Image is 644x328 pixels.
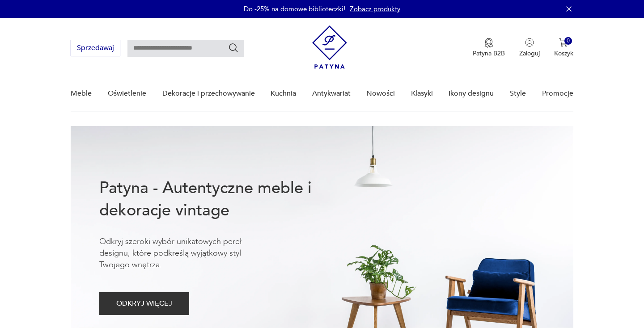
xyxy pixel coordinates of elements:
a: Style [510,76,526,111]
p: Patyna B2B [473,49,505,58]
a: Ikony designu [449,76,494,111]
p: Koszyk [554,49,573,58]
button: Zaloguj [519,38,540,58]
button: 0Koszyk [554,38,573,58]
a: Kuchnia [271,76,296,111]
div: 0 [564,37,572,45]
a: Zobacz produkty [350,4,400,13]
a: Meble [71,76,92,111]
a: Antykwariat [312,76,351,111]
button: Szukaj [228,42,239,53]
p: Odkryj szeroki wybór unikatowych pereł designu, które podkreślą wyjątkowy styl Twojego wnętrza. [99,236,269,271]
a: Oświetlenie [108,76,146,111]
p: Do -25% na domowe biblioteczki! [244,4,345,13]
a: Sprzedawaj [71,46,120,52]
button: ODKRYJ WIĘCEJ [99,292,189,315]
p: Zaloguj [519,49,540,58]
button: Sprzedawaj [71,40,120,56]
img: Ikona koszyka [559,38,568,47]
img: Patyna - sklep z meblami i dekoracjami vintage [312,25,347,69]
a: ODKRYJ WIĘCEJ [99,301,189,307]
a: Nowości [366,76,395,111]
a: Dekoracje i przechowywanie [162,76,255,111]
a: Ikona medaluPatyna B2B [473,38,505,58]
h1: Patyna - Autentyczne meble i dekoracje vintage [99,177,341,222]
img: Ikonka użytkownika [525,38,534,47]
img: Ikona medalu [484,38,493,48]
a: Promocje [542,76,573,111]
button: Patyna B2B [473,38,505,58]
a: Klasyki [411,76,433,111]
